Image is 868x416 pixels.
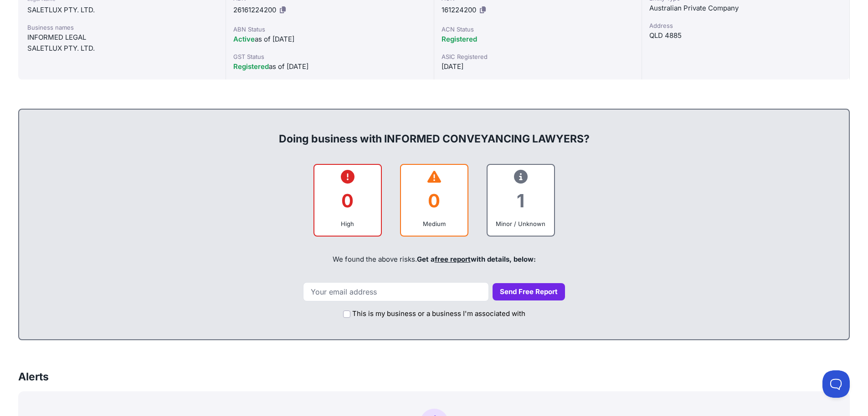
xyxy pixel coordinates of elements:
[233,34,426,45] div: as of [DATE]
[442,61,634,72] div: [DATE]
[649,30,842,41] div: QLD 4885
[495,182,547,219] div: 1
[649,3,842,14] div: Australian Private Company
[27,43,216,54] div: SALETLUX PTY. LTD.
[442,25,634,34] div: ACN Status
[408,219,460,228] div: Medium
[493,283,565,301] button: Send Free Report
[28,117,840,146] div: Doing business with INFORMED CONVEYANCING LAWYERS?
[408,182,460,219] div: 0
[435,255,471,263] a: free report
[495,219,547,228] div: Minor / Unknown
[233,25,426,34] div: ABN Status
[233,52,426,61] div: GST Status
[27,32,216,43] div: INFORMED LEGAL
[417,255,536,263] span: Get a with details, below:
[18,369,49,384] h3: Alerts
[442,35,477,43] span: Registered
[233,62,269,71] span: Registered
[27,5,216,16] div: SALETLUX PTY. LTD.
[233,35,255,43] span: Active
[822,370,850,398] iframe: Toggle Customer Support
[442,5,476,14] span: 161224200
[649,21,842,30] div: Address
[233,5,276,14] span: 26161224200
[28,244,840,275] div: We found the above risks.
[27,23,216,32] div: Business names
[442,52,634,61] div: ASIC Registered
[322,219,374,228] div: High
[322,182,374,219] div: 0
[233,61,426,72] div: as of [DATE]
[303,282,489,301] input: Your email address
[352,309,525,319] label: This is my business or a business I'm associated with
